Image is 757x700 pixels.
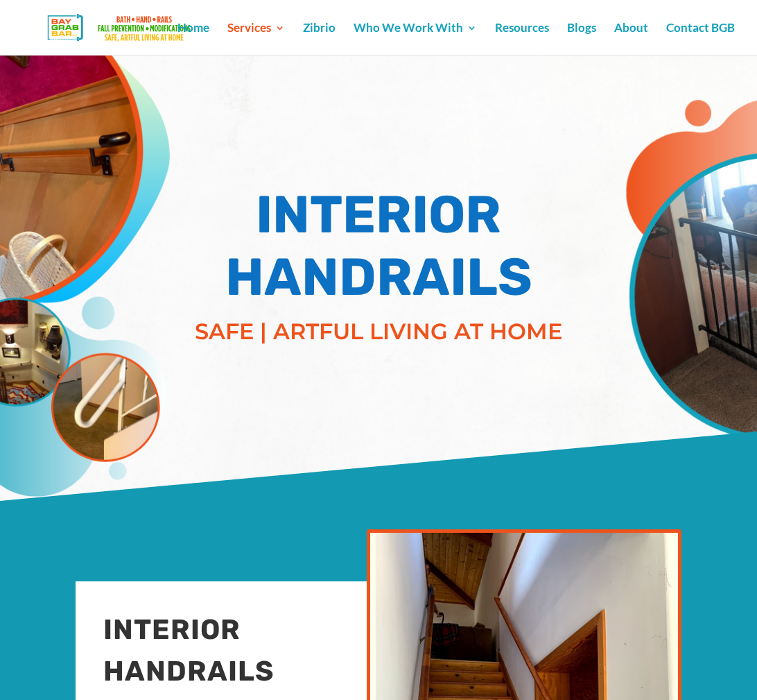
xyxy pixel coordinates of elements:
a: Home [177,23,209,56]
a: Zibrio [303,23,336,56]
p: SAFE | ARTFUL LIVING AT HOME [171,315,586,348]
a: Who We Work With [354,23,477,56]
a: Blogs [567,23,596,56]
a: Services [227,23,285,56]
img: Bay Grab Bar [24,10,218,46]
h2: INTERIOR HANDRAILS [103,609,351,699]
a: Contact BGB [666,23,735,56]
a: About [614,23,648,56]
h1: INTERIOR HANDRAILS [171,184,586,316]
a: Resources [495,23,549,56]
